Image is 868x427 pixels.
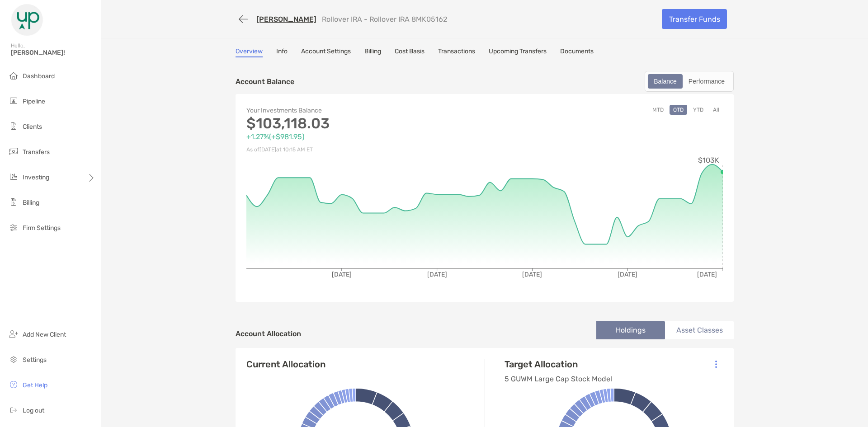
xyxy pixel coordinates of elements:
img: pipeline icon [8,95,19,106]
p: As of [DATE] at 10:15 AM ET [246,144,485,155]
a: Account Settings [301,47,351,57]
p: 5 GUWM Large Cap Stock Model [505,373,612,385]
img: dashboard icon [8,70,19,81]
tspan: [DATE] [697,271,717,278]
tspan: [DATE] [522,271,542,278]
p: Rollover IRA - Rollover IRA 8MK05162 [322,15,447,23]
p: Your Investments Balance [246,105,485,116]
span: Transfers [23,148,50,156]
p: +1.27% ( +$981.95 ) [246,131,485,142]
img: settings icon [8,354,19,365]
img: Icon List Menu [715,360,717,368]
a: Overview [236,47,263,57]
span: Add New Client [23,331,66,338]
li: Asset Classes [665,321,734,339]
span: Billing [23,199,39,206]
div: Balance [649,75,682,88]
span: Firm Settings [23,224,61,232]
h4: Current Allocation [246,359,325,370]
a: Transfer Funds [662,9,727,29]
a: Upcoming Transfers [489,47,547,57]
li: Holdings [596,321,665,339]
a: Billing [364,47,381,57]
button: YTD [689,105,707,115]
img: transfers icon [8,146,19,157]
tspan: $103K [698,156,719,164]
button: All [709,105,723,115]
img: billing icon [8,197,19,207]
a: Cost Basis [395,47,425,57]
h4: Account Allocation [236,329,301,338]
span: Investing [23,174,49,181]
img: add_new_client icon [8,328,19,339]
span: Settings [23,356,47,364]
span: [PERSON_NAME]! [11,49,95,56]
img: investing icon [8,171,19,182]
p: Account Balance [236,76,294,87]
a: Info [276,47,288,57]
a: [PERSON_NAME] [256,15,316,23]
tspan: [DATE] [427,271,447,278]
a: Documents [560,47,594,57]
span: Log out [23,407,44,414]
div: segmented control [645,71,734,92]
button: QTD [670,105,687,115]
span: Clients [23,123,42,131]
span: Dashboard [23,72,55,80]
a: Transactions [438,47,475,57]
img: clients icon [8,121,19,131]
span: Get Help [23,381,47,389]
div: Performance [684,75,730,88]
button: MTD [649,105,667,115]
tspan: [DATE] [332,271,352,278]
img: Zoe Logo [11,4,43,36]
p: $103,118.03 [246,118,485,129]
h4: Target Allocation [505,359,612,370]
img: logout icon [8,404,19,415]
img: get-help icon [8,379,19,390]
span: Pipeline [23,98,45,105]
img: firm-settings icon [8,222,19,233]
tspan: [DATE] [618,271,637,278]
